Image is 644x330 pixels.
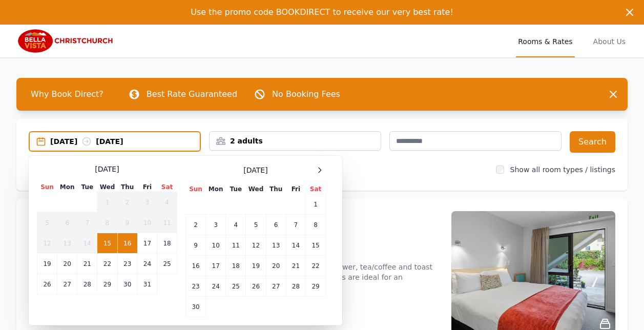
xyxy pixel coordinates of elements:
[157,254,177,274] td: 25
[57,182,77,192] th: Mon
[57,213,77,233] td: 6
[246,215,266,235] td: 5
[97,274,117,295] td: 29
[137,213,157,233] td: 10
[147,88,237,100] p: Best Rate Guaranteed
[186,215,206,235] td: 2
[186,276,206,297] td: 23
[117,192,137,213] td: 2
[157,182,177,192] th: Sat
[23,84,112,105] span: Why Book Direct?
[206,256,226,276] td: 17
[226,256,246,276] td: 18
[186,256,206,276] td: 16
[306,184,326,194] th: Sat
[246,184,266,194] th: Wed
[137,192,157,213] td: 3
[97,213,117,233] td: 8
[157,192,177,213] td: 4
[306,215,326,235] td: 8
[206,184,226,194] th: Mon
[306,276,326,297] td: 29
[37,254,57,274] td: 19
[246,235,266,256] td: 12
[137,182,157,192] th: Fri
[157,233,177,254] td: 18
[37,233,57,254] td: 12
[137,254,157,274] td: 24
[286,184,305,194] th: Fri
[226,215,246,235] td: 4
[206,235,226,256] td: 10
[117,233,137,254] td: 16
[516,25,574,57] a: Rooms & Rates
[570,131,615,153] button: Search
[246,256,266,276] td: 19
[16,29,115,53] img: Bella Vista Christchurch
[306,194,326,215] td: 1
[266,184,286,194] th: Thu
[306,235,326,256] td: 15
[191,7,453,17] span: Use the promo code BOOKDIRECT to receive our very best rate!
[57,233,77,254] td: 13
[157,213,177,233] td: 11
[57,254,77,274] td: 20
[37,213,57,233] td: 5
[97,192,117,213] td: 1
[77,254,97,274] td: 21
[591,25,628,57] a: About Us
[266,276,286,297] td: 27
[186,297,206,317] td: 30
[97,254,117,274] td: 22
[226,235,246,256] td: 11
[95,164,119,174] span: [DATE]
[97,182,117,192] th: Wed
[117,254,137,274] td: 23
[117,182,137,192] th: Thu
[272,88,340,100] p: No Booking Fees
[77,274,97,295] td: 28
[246,276,266,297] td: 26
[206,276,226,297] td: 24
[286,235,305,256] td: 14
[37,182,57,192] th: Sun
[117,274,137,295] td: 30
[206,215,226,235] td: 3
[286,276,305,297] td: 28
[306,256,326,276] td: 22
[77,233,97,254] td: 14
[510,166,615,174] label: Show all room types / listings
[186,235,206,256] td: 9
[266,215,286,235] td: 6
[117,213,137,233] td: 9
[137,233,157,254] td: 17
[266,256,286,276] td: 20
[77,213,97,233] td: 7
[226,276,246,297] td: 25
[286,256,305,276] td: 21
[77,182,97,192] th: Tue
[50,136,200,147] div: [DATE] [DATE]
[37,274,57,295] td: 26
[266,235,286,256] td: 13
[286,215,305,235] td: 7
[97,233,117,254] td: 15
[243,165,267,175] span: [DATE]
[186,184,206,194] th: Sun
[226,184,246,194] th: Tue
[137,274,157,295] td: 31
[57,274,77,295] td: 27
[210,136,381,146] div: 2 adults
